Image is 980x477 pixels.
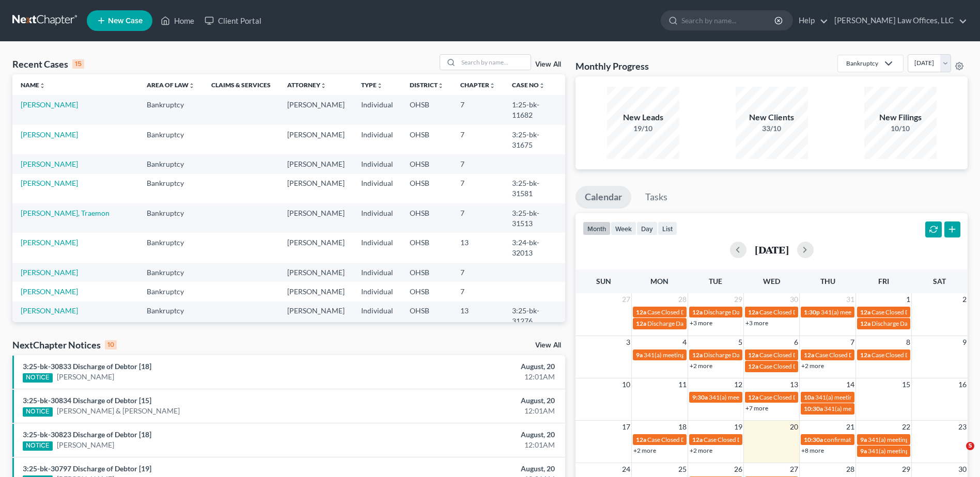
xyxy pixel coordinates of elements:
[279,301,353,331] td: [PERSON_NAME]
[860,351,870,359] span: 12a
[789,378,799,391] span: 13
[23,464,151,473] a: 3:25-bk-30797 Discharge of Debtor [19]
[804,393,814,401] span: 10a
[658,221,677,235] button: list
[203,74,279,95] th: Claims & Services
[138,301,203,331] td: Bankruptcy
[644,351,743,359] span: 341(a) meeting for [PERSON_NAME]
[748,351,758,359] span: 12a
[737,336,743,348] span: 5
[361,81,383,89] a: Typeunfold_more
[901,421,911,433] span: 22
[452,125,504,154] td: 7
[801,362,824,370] a: +2 more
[621,421,631,433] span: 17
[681,336,688,348] span: 4
[755,244,789,255] h2: [DATE]
[353,233,401,262] td: Individual
[636,186,677,209] a: Tasks
[789,293,799,306] span: 30
[575,186,631,209] a: Calendar
[279,95,353,124] td: [PERSON_NAME]
[636,308,646,316] span: 12a
[945,442,970,467] iframe: Intercom live chat
[957,421,968,433] span: 23
[611,221,636,235] button: week
[21,306,78,315] a: [PERSON_NAME]
[108,17,143,25] span: New Case
[677,463,688,475] span: 25
[681,11,776,30] input: Search by name...
[452,263,504,282] td: 7
[452,154,504,173] td: 7
[625,336,631,348] span: 3
[23,362,151,371] a: 3:25-bk-30833 Discharge of Debtor [18]
[704,436,809,443] span: Case Closed Date for [PERSON_NAME]
[12,58,84,70] div: Recent Cases
[21,130,78,139] a: [PERSON_NAME]
[636,351,643,359] span: 9a
[12,339,117,351] div: NextChapter Notices
[401,203,452,233] td: OHSB
[21,287,78,296] a: [PERSON_NAME]
[748,362,758,370] span: 12a
[763,277,780,285] span: Wed
[733,421,743,433] span: 19
[23,430,151,439] a: 3:25-bk-30823 Discharge of Debtor [18]
[138,95,203,124] td: Bankruptcy
[733,378,743,391] span: 12
[138,174,203,203] td: Bankruptcy
[821,308,921,316] span: 341(a) meeting for [PERSON_NAME]
[607,112,679,123] div: New Leads
[384,440,555,450] div: 12:01AM
[438,83,444,89] i: unfold_more
[21,100,78,109] a: [PERSON_NAME]
[824,436,940,443] span: confirmation hearing for [PERSON_NAME]
[583,221,611,235] button: month
[704,351,804,359] span: Discharge Date for [PERSON_NAME]
[905,336,911,348] span: 8
[384,406,555,416] div: 12:01AM
[820,277,835,285] span: Thu
[748,308,758,316] span: 12a
[452,174,504,203] td: 7
[401,95,452,124] td: OHSB
[512,81,545,89] a: Case Nounfold_more
[745,404,768,412] a: +7 more
[401,125,452,154] td: OHSB
[633,447,656,454] a: +2 more
[384,361,555,372] div: August, 20
[905,293,911,306] span: 1
[21,209,110,217] a: [PERSON_NAME], Traemon
[105,340,117,349] div: 10
[452,203,504,233] td: 7
[57,440,114,450] a: [PERSON_NAME]
[709,393,808,401] span: 341(a) meeting for [PERSON_NAME]
[650,277,668,285] span: Mon
[677,378,688,391] span: 11
[709,277,722,285] span: Tue
[504,174,565,203] td: 3:25-bk-31581
[621,378,631,391] span: 10
[736,123,808,134] div: 33/10
[636,320,646,327] span: 12a
[279,203,353,233] td: [PERSON_NAME]
[692,393,708,401] span: 9:30a
[189,83,195,89] i: unfold_more
[279,174,353,203] td: [PERSON_NAME]
[846,59,878,68] div: Bankruptcy
[692,436,703,443] span: 12a
[279,125,353,154] td: [PERSON_NAME]
[320,83,326,89] i: unfold_more
[460,81,495,89] a: Chapterunfold_more
[801,447,824,454] a: +8 more
[647,436,753,443] span: Case Closed Date for [PERSON_NAME]
[804,405,823,412] span: 10:30a
[504,125,565,154] td: 3:25-bk-31675
[452,95,504,124] td: 7
[872,351,977,359] span: Case Closed Date for [PERSON_NAME]
[489,83,495,89] i: unfold_more
[401,174,452,203] td: OHSB
[504,203,565,233] td: 3:25-bk-31513
[147,81,195,89] a: Area of Lawunfold_more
